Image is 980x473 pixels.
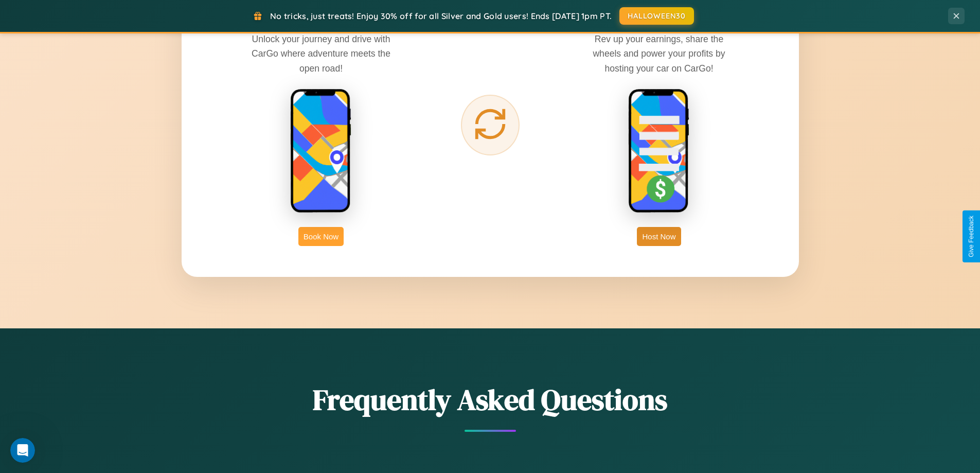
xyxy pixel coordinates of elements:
span: No tricks, just treats! Enjoy 30% off for all Silver and Gold users! Ends [DATE] 1pm PT. [270,11,612,21]
button: Host Now [637,227,681,246]
p: Unlock your journey and drive with CarGo where adventure meets the open road! [244,32,398,75]
img: rent phone [290,89,352,214]
div: Give Feedback [968,216,975,257]
button: Book Now [298,227,344,246]
p: Rev up your earnings, share the wheels and power your profits by hosting your car on CarGo! [582,32,736,75]
button: HALLOWEEN30 [619,7,694,25]
h2: Frequently Asked Questions [182,380,799,419]
img: host phone [628,89,690,214]
iframe: Intercom live chat [10,438,35,463]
